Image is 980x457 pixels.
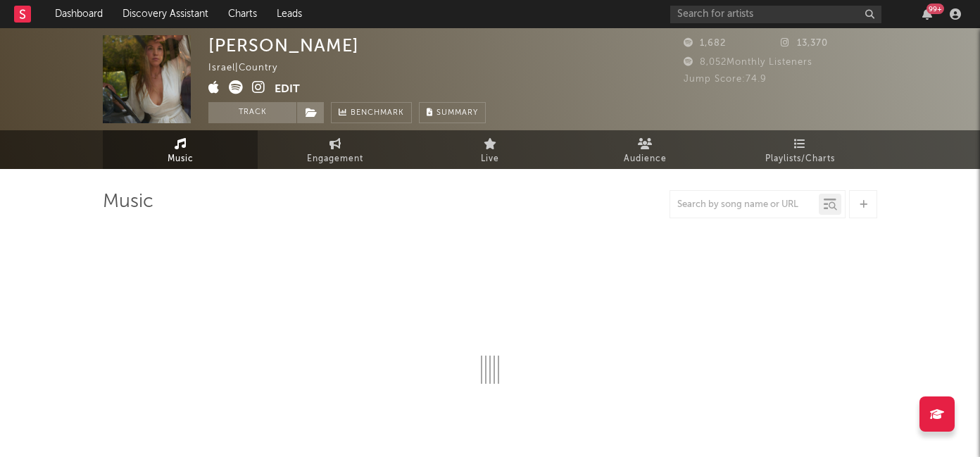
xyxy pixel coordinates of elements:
[926,4,944,14] div: 99 +
[722,130,877,169] a: Playlists/Charts
[765,151,835,168] span: Playlists/Charts
[275,80,300,98] button: Edit
[103,130,258,169] a: Music
[567,130,722,169] a: Audience
[684,39,726,48] span: 1,682
[307,151,363,168] span: Engagement
[684,75,767,84] span: Jump Score: 74.9
[258,130,413,169] a: Engagement
[670,199,819,211] input: Search by song name or URL
[670,6,881,23] input: Search for artists
[331,102,412,123] a: Benchmark
[481,151,499,168] span: Live
[413,130,567,169] a: Live
[624,151,667,168] span: Audience
[168,151,194,168] span: Music
[351,105,404,122] span: Benchmark
[436,109,478,117] span: Summary
[922,8,932,20] button: 99+
[208,60,294,77] div: Israel | Country
[684,58,812,67] span: 8,052 Monthly Listeners
[208,102,296,123] button: Track
[419,102,486,123] button: Summary
[208,35,359,56] div: [PERSON_NAME]
[781,39,828,48] span: 13,370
